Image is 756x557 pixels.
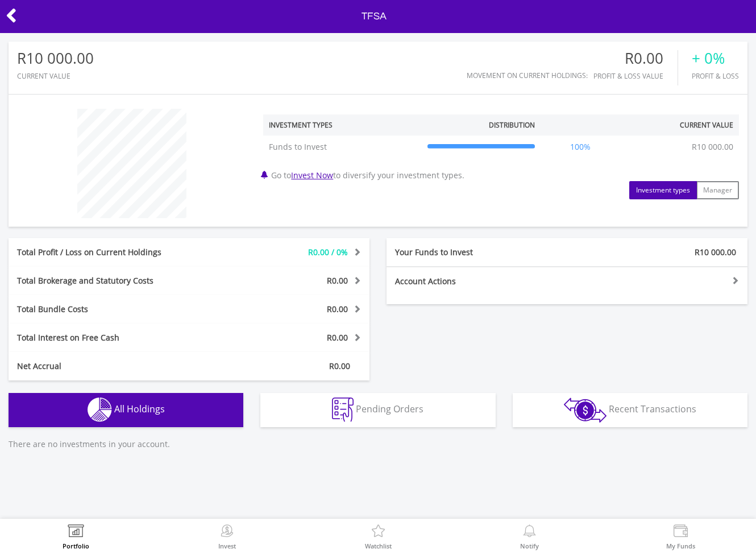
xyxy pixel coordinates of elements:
a: Watchlist [365,525,392,549]
button: All Holdings [9,393,243,427]
a: Notify [520,525,539,549]
img: transactions-zar-wht.png [564,398,607,423]
span: Pending Orders [356,403,423,415]
div: Total Interest on Free Cash [9,332,219,343]
img: pending_instructions-wht.png [332,398,354,422]
p: There are no investments in your account. [9,439,747,450]
button: Pending Orders [260,393,495,427]
th: Current Value [620,114,739,136]
button: Investment types [629,181,697,199]
div: Profit & Loss [692,72,739,80]
div: Total Bundle Costs [9,304,219,315]
div: CURRENT VALUE [17,72,94,80]
div: Profit & Loss Value [593,72,678,80]
div: Go to to diversify your investment types. [255,103,747,199]
div: Distribution [489,120,535,130]
span: Recent Transactions [609,403,696,415]
div: Total Profit / Loss on Current Holdings [9,247,219,258]
label: Portfolio [63,543,89,549]
img: holdings-wht.png [88,398,112,422]
div: Your Funds to Invest [387,247,567,258]
div: Net Accrual [9,361,219,372]
td: Funds to Invest [263,136,422,158]
div: R0.00 [593,50,678,67]
th: Investment Types [263,114,422,136]
a: Invest [218,525,236,549]
span: R10 000.00 [695,247,736,257]
label: Invest [218,543,236,549]
a: Portfolio [63,525,89,549]
label: My Funds [666,543,695,549]
label: Watchlist [365,543,392,549]
span: R0.00 [329,361,350,371]
img: Watchlist [369,525,387,540]
span: All Holdings [114,403,165,415]
a: My Funds [666,525,695,549]
img: View Funds [672,525,689,540]
div: + 0% [692,50,739,67]
span: R0.00 [327,304,348,314]
button: Recent Transactions [513,393,747,427]
div: Total Brokerage and Statutory Costs [9,275,219,286]
button: Manager [696,181,739,199]
img: View Portfolio [67,525,85,540]
td: R10 000.00 [686,136,739,158]
a: Invest Now [291,170,333,181]
td: 100% [541,136,620,158]
span: R0.00 / 0% [308,247,348,257]
img: Invest Now [218,525,236,540]
div: Account Actions [387,276,567,287]
span: R0.00 [327,332,348,343]
img: View Notifications [521,525,538,540]
span: R0.00 [327,275,348,286]
div: Movement on Current Holdings: [467,72,588,79]
div: R10 000.00 [17,50,94,67]
label: Notify [520,543,539,549]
